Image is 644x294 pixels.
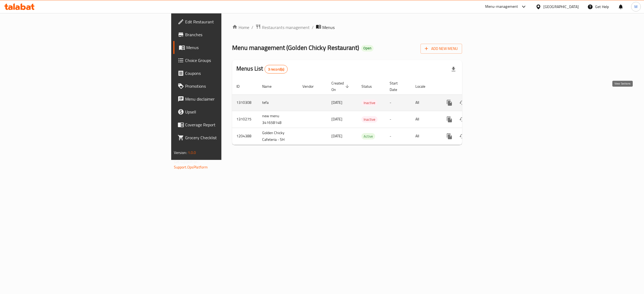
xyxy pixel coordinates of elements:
[385,111,411,128] td: -
[485,3,518,10] div: Menu-management
[443,113,456,126] button: more
[236,65,288,73] h2: Menus List
[174,164,208,171] a: Support.OpsPlatform
[361,45,374,52] div: Open
[361,46,374,50] span: Open
[174,149,187,156] span: Version:
[173,105,279,118] a: Upsell
[361,100,378,106] div: Inactive
[411,128,439,145] td: All
[312,24,314,31] li: /
[185,134,275,141] span: Grocery Checklist
[385,128,411,145] td: -
[188,149,196,156] span: 1.0.0
[173,15,279,28] a: Edit Restaurant
[173,41,279,54] a: Menus
[265,65,288,73] div: Total records count
[173,67,279,80] a: Coupons
[385,94,411,111] td: -
[185,122,275,128] span: Coverage Report
[173,118,279,131] a: Coverage Report
[331,133,342,139] span: [DATE]
[186,44,275,51] span: Menus
[420,44,462,54] button: Add New Menu
[390,80,405,93] span: Start Date
[185,31,275,38] span: Branches
[262,24,310,31] span: Restaurants management
[185,109,275,115] span: Upsell
[634,4,638,10] span: M
[262,83,279,90] span: Name
[174,158,199,165] span: Get support on:
[361,116,378,123] span: Inactive
[232,42,359,54] span: Menu management ( Golden Chicky Restaurant )
[236,83,247,90] span: ID
[232,24,462,31] nav: breadcrumb
[302,83,321,90] span: Vendor
[255,24,310,31] a: Restaurants management
[185,96,275,102] span: Menu disclaimer
[173,80,279,93] a: Promotions
[185,70,275,76] span: Coupons
[443,130,456,143] button: more
[439,78,499,95] th: Actions
[185,19,275,25] span: Edit Restaurant
[173,131,279,144] a: Grocery Checklist
[232,78,499,145] table: enhanced table
[361,116,378,123] div: Inactive
[456,113,469,126] button: Change Status
[331,99,342,106] span: [DATE]
[173,54,279,67] a: Choice Groups
[361,133,375,139] span: Active
[185,83,275,89] span: Promotions
[411,111,439,128] td: All
[543,4,579,10] div: [GEOGRAPHIC_DATA]
[331,80,351,93] span: Created On
[173,93,279,105] a: Menu disclaimer
[173,28,279,41] a: Branches
[447,63,460,76] div: Export file
[425,45,458,52] span: Add New Menu
[443,96,456,109] button: more
[322,24,335,31] span: Menus
[411,94,439,111] td: All
[185,57,275,64] span: Choice Groups
[265,67,288,72] span: 3 record(s)
[361,83,379,90] span: Status
[456,130,469,143] button: Change Status
[415,83,432,90] span: Locale
[361,100,378,106] span: Inactive
[331,116,342,123] span: [DATE]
